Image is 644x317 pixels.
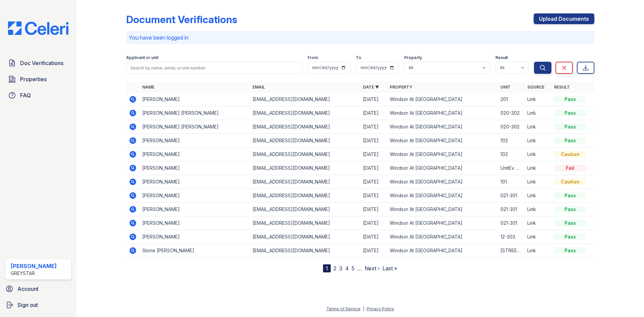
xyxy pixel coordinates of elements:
[3,21,74,35] img: CE_Logo_Blue-a8612792a0a2168367f1c8372b55b34899dd931a85d93a1a3d3e32e68fde9ad4.png
[140,120,250,134] td: [PERSON_NAME] [PERSON_NAME]
[140,148,250,161] td: [PERSON_NAME]
[360,175,387,189] td: [DATE]
[140,230,250,244] td: [PERSON_NAME]
[140,134,250,148] td: [PERSON_NAME]
[554,247,586,254] div: Pass
[498,203,525,216] td: 021-301
[382,265,397,272] a: Last »
[250,93,360,106] td: [EMAIL_ADDRESS][DOMAIN_NAME]
[140,175,250,189] td: [PERSON_NAME]
[250,134,360,148] td: [EMAIL_ADDRESS][DOMAIN_NAME]
[387,161,497,175] td: Windsor At [GEOGRAPHIC_DATA]
[3,298,74,312] a: Sign out
[554,206,586,213] div: Pass
[140,203,250,216] td: [PERSON_NAME]
[525,216,551,230] td: Link
[360,230,387,244] td: [DATE]
[11,270,57,277] div: Greystar
[387,189,497,203] td: Windsor At [GEOGRAPHIC_DATA]
[253,85,265,90] a: Email
[387,203,497,216] td: Windsor At [GEOGRAPHIC_DATA]
[498,134,525,148] td: 102
[554,85,570,90] a: Result
[525,161,551,175] td: Link
[534,13,594,24] a: Upload Documents
[250,203,360,216] td: [EMAIL_ADDRESS][DOMAIN_NAME]
[3,282,74,296] a: Account
[554,123,586,130] div: Pass
[360,203,387,216] td: [DATE]
[126,13,237,25] div: Document Verifications
[360,106,387,120] td: [DATE]
[387,244,497,258] td: Windsor At [GEOGRAPHIC_DATA]
[387,93,497,106] td: Windsor At [GEOGRAPHIC_DATA]
[140,106,250,120] td: [PERSON_NAME] [PERSON_NAME]
[404,55,422,60] label: Property
[387,120,497,134] td: Windsor At [GEOGRAPHIC_DATA]
[326,306,361,311] a: Terms of Service
[525,203,551,216] td: Link
[339,265,342,272] a: 3
[498,120,525,134] td: 020-302
[498,189,525,203] td: 021-301
[20,91,31,99] span: FAQ
[554,137,586,144] div: Pass
[126,55,158,60] label: Applicant or unit
[360,161,387,175] td: [DATE]
[345,265,349,272] a: 4
[250,230,360,244] td: [EMAIL_ADDRESS][DOMAIN_NAME]
[140,161,250,175] td: [PERSON_NAME]
[498,93,525,106] td: 201
[365,265,380,272] a: Next ›
[357,264,362,272] span: …
[554,233,586,240] div: Pass
[360,244,387,258] td: [DATE]
[20,75,47,83] span: Properties
[140,244,250,258] td: Stone [PERSON_NAME]
[387,175,497,189] td: Windsor At [GEOGRAPHIC_DATA]
[498,106,525,120] td: 020-302
[17,301,38,309] span: Sign out
[333,265,336,272] a: 2
[554,165,586,171] div: Fail
[140,189,250,203] td: [PERSON_NAME]
[498,161,525,175] td: UnitEv 012-102
[527,85,544,90] a: Source
[5,56,71,70] a: Doc Verifications
[498,216,525,230] td: 021-301
[525,120,551,134] td: Link
[250,148,360,161] td: [EMAIL_ADDRESS][DOMAIN_NAME]
[495,55,508,60] label: Result
[363,85,379,90] a: Date ▼
[250,120,360,134] td: [EMAIL_ADDRESS][DOMAIN_NAME]
[525,148,551,161] td: Link
[11,262,57,270] div: [PERSON_NAME]
[525,244,551,258] td: Link
[360,93,387,106] td: [DATE]
[387,230,497,244] td: Windsor At [GEOGRAPHIC_DATA]
[554,192,586,199] div: Pass
[140,216,250,230] td: [PERSON_NAME]
[250,175,360,189] td: [EMAIL_ADDRESS][DOMAIN_NAME]
[367,306,394,311] a: Privacy Policy
[387,106,497,120] td: Windsor At [GEOGRAPHIC_DATA]
[140,93,250,106] td: [PERSON_NAME]
[387,148,497,161] td: Windsor At [GEOGRAPHIC_DATA]
[498,148,525,161] td: 102
[498,175,525,189] td: 101
[498,244,525,258] td: [STREET_ADDRESS]
[525,189,551,203] td: Link
[525,134,551,148] td: Link
[5,72,71,86] a: Properties
[554,110,586,116] div: Pass
[250,189,360,203] td: [EMAIL_ADDRESS][DOMAIN_NAME]
[360,134,387,148] td: [DATE]
[360,120,387,134] td: [DATE]
[250,106,360,120] td: [EMAIL_ADDRESS][DOMAIN_NAME]
[308,55,318,60] label: From
[554,220,586,226] div: Pass
[142,85,154,90] a: Name
[356,55,361,60] label: To
[525,230,551,244] td: Link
